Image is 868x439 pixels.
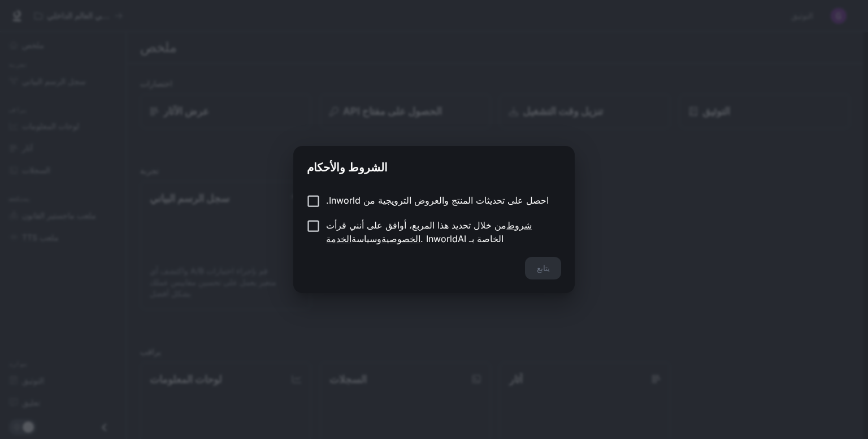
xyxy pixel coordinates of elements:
font: الخاصة بـ InworldAI . [420,233,504,244]
a: الخصوصية [381,233,420,244]
font: الشروط والأحكام [307,161,388,174]
font: احصل على تحديثات المنتج والعروض الترويجية من Inworld. [326,195,549,206]
font: وسياسة [351,233,381,244]
font: من خلال تحديد هذا المربع، أوافق على أنني قرأت [326,219,506,231]
a: شروط الخدمة [326,219,532,244]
